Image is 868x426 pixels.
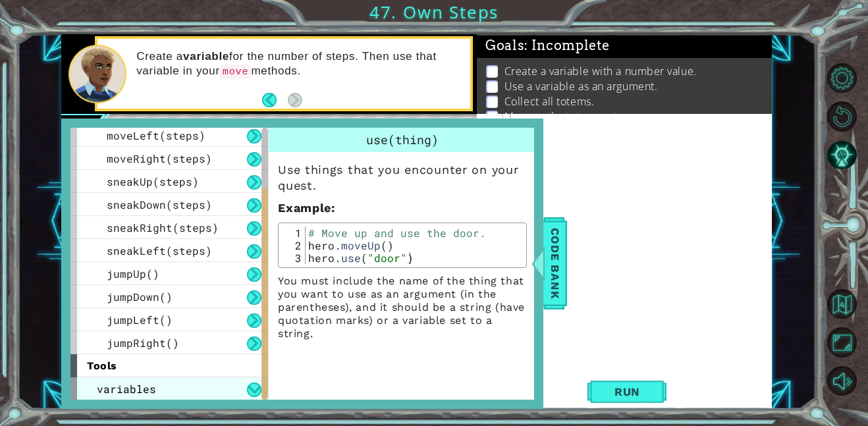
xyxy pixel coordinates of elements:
[282,252,306,264] div: 3
[278,162,527,194] p: Use things that you encounter on your quest.
[827,140,857,170] button: AI Hint
[278,201,335,215] strong: :
[829,285,868,323] a: Back to Map
[220,65,252,79] code: move
[827,101,857,131] button: Restart Level
[183,50,229,63] strong: variable
[282,226,306,239] div: 1
[827,327,857,357] button: Maximize Browser
[504,64,697,78] p: Create a variable with a number value.
[107,198,212,211] span: sneakDown(steps)
[282,239,306,252] div: 2
[278,201,331,215] span: Example
[479,116,503,130] div: 1
[827,366,857,396] button: Mute
[278,275,527,340] p: You must include the name of the thing that you want to use as an argument (in the parentheses), ...
[107,128,205,142] span: moveLeft(steps)
[107,244,212,257] span: sneakLeft(steps)
[485,38,610,54] span: Goals
[269,128,536,152] div: use(thing)
[262,93,288,107] button: Back
[107,313,173,327] span: jumpLeft()
[288,93,302,107] button: Next
[504,109,628,124] p: Move to the totem crate.
[70,354,268,377] div: tools
[504,94,594,109] p: Collect all totems.
[97,382,156,396] span: variables
[87,359,117,372] span: tools
[601,385,653,398] span: Run
[545,223,566,304] span: Code Bank
[504,79,658,93] p: Use a variable as an argument.
[587,377,666,406] button: Shift+Enter: Run current code.
[524,38,609,53] span: : Incomplete
[827,63,857,93] button: Level Options
[107,290,173,304] span: jumpDown()
[827,289,857,319] button: Back to Map
[107,221,219,234] span: sneakRight(steps)
[366,132,439,147] span: use(thing)
[107,151,212,165] span: moveRight(steps)
[107,267,159,280] span: jumpUp()
[107,174,199,188] span: sneakUp(steps)
[107,336,179,350] span: jumpRight()
[136,49,460,79] p: Create a for the number of steps. Then use that variable in your methods.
